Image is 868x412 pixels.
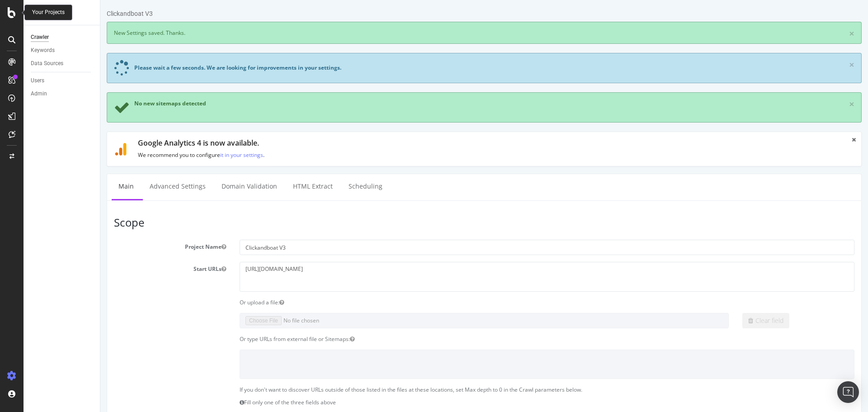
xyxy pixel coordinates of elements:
[7,262,132,273] label: Start URLs
[749,99,754,109] a: ×
[114,174,184,199] a: Domain Validation
[11,174,40,199] a: Main
[121,243,126,251] button: Project Name
[121,265,126,273] button: Start URLs
[139,262,754,291] textarea: [URL][DOMAIN_NAME]
[139,398,754,406] p: Fill only one of the three fields above
[132,335,761,343] div: Or type URLs from external file or Sitemaps:
[42,174,112,199] a: Advanced Settings
[14,217,754,228] h3: Scope
[34,64,241,71] div: Please wait a few seconds. We are looking for improvements in your settings.
[6,22,761,44] div: New Settings saved. Thanks.
[14,143,27,156] img: ga4.9118ffdc1441.svg
[31,33,94,42] a: Crawler
[6,9,52,18] div: Clickandboat V3
[132,298,761,306] div: Or upload a file:
[31,76,94,85] a: Users
[34,99,106,107] span: No new sitemaps detected
[31,76,44,85] div: Users
[31,59,63,68] div: Data Sources
[837,381,859,403] div: Open Intercom Messenger
[38,139,741,147] h1: Google Analytics 4 is now available.
[31,89,47,99] div: Admin
[120,151,163,159] a: it in your settings
[31,33,49,42] div: Crawler
[241,174,289,199] a: Scheduling
[38,151,741,159] p: We recommend you to configure .
[749,60,754,70] a: ×
[31,89,94,99] a: Admin
[31,46,55,55] div: Keywords
[31,46,94,55] a: Keywords
[186,174,239,199] a: HTML Extract
[7,240,132,251] label: Project Name
[31,59,94,68] a: Data Sources
[139,386,754,393] p: If you don't want to discover URLs outside of those listed in the files at these locations, set M...
[749,29,754,38] a: ×
[32,9,65,16] div: Your Projects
